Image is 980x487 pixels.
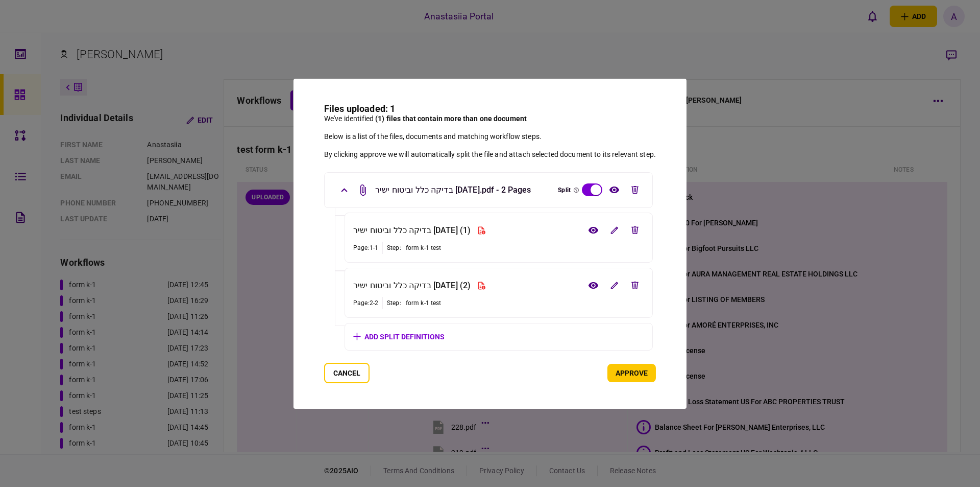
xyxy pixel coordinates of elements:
button: view file [605,181,623,199]
button: view file [584,276,602,295]
div: Page: 2-2 [353,298,378,308]
div: בדיקה כלל וביטוח ישיר [DATE] (2) [353,276,487,295]
button: edit file [626,181,644,199]
div: By clicking approve we will automatically split the file and attach selected document to its rele... [324,149,656,160]
div: step : [387,298,401,308]
div: בדיקה כלל וביטוח ישיר [DATE].pdf - 2 Pages [357,184,531,196]
button: add split definitions [345,328,453,346]
h3: Files uploaded: 1 [324,104,656,113]
button: Cancel [324,363,370,383]
button: edit file [626,221,644,240]
button: approve [607,364,656,382]
button: edit file [605,221,623,240]
span: Split [558,187,571,193]
button: edit file [626,276,644,295]
div: We've identified [324,113,656,124]
span: (1) files that contain more than one document [375,114,527,123]
div: Below is a list of the files, documents and matching workflow steps. [324,131,656,142]
button: view file [584,221,602,240]
div: בדיקה כלל וביטוח ישיר [DATE] (1) [353,221,487,240]
div: Page: 1-1 [353,243,378,252]
div: step : [387,243,401,252]
button: edit file [605,276,623,295]
div: form k-1 test [406,298,442,308]
div: form k-1 test [406,243,442,252]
